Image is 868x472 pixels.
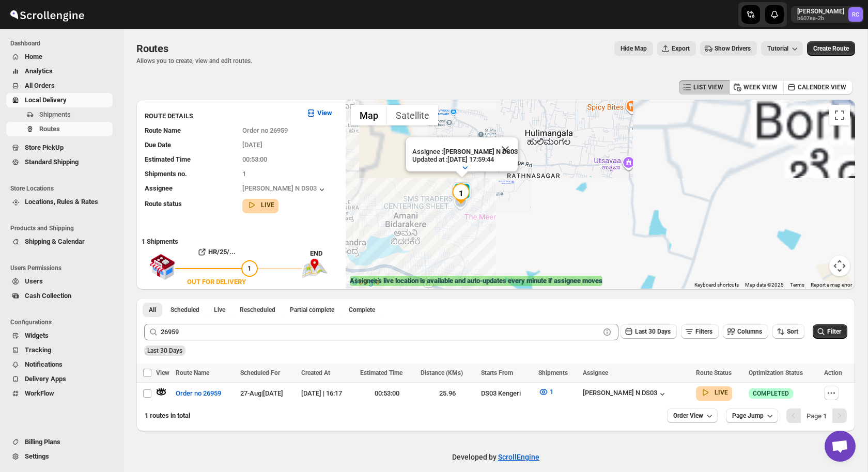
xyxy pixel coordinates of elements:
span: 1 [242,170,246,178]
span: Action [824,369,842,376]
span: Map data ©2025 [745,282,784,288]
button: Notifications [6,357,113,372]
span: 1 [550,388,553,396]
span: Rahul Chopra [848,7,863,22]
b: View [317,109,332,117]
button: Export [657,41,696,56]
span: Store PickUp [25,144,64,151]
span: All Orders [25,82,55,89]
button: [PERSON_NAME] N DS03 [583,389,668,399]
span: Live [214,306,225,314]
span: Last 30 Days [147,347,182,354]
button: Show Drivers [700,41,757,56]
button: Billing Plans [6,435,113,449]
span: Partial complete [290,306,334,314]
span: Scheduled For [240,369,280,376]
span: Configurations [10,318,117,326]
button: HR/25/... [175,244,258,260]
a: Report a map error [811,282,852,288]
span: Route status [145,200,182,208]
button: Show satellite imagery [387,105,438,125]
button: Widgets [6,328,113,343]
span: Create Route [813,44,849,53]
span: WEEK VIEW [743,83,778,91]
div: 1 [451,183,471,204]
button: Columns [723,324,768,339]
button: Shipping & Calendar [6,234,113,249]
button: Filter [813,324,847,339]
span: Complete [349,306,375,314]
span: Last 30 Days [635,328,671,335]
p: Allows you to create, view and edit routes. [136,57,252,65]
span: Routes [39,125,60,133]
button: User menu [791,6,864,23]
a: Terms (opens in new tab) [790,282,804,288]
span: Dashboard [10,39,117,48]
span: Standard Shipping [25,158,79,166]
span: Starts From [481,369,513,376]
span: Filters [695,328,712,335]
span: Sort [787,328,798,335]
span: Cash Collection [25,292,71,300]
button: Delivery Apps [6,372,113,386]
nav: Pagination [786,408,847,423]
button: Home [6,50,113,64]
button: Map action label [614,41,653,56]
span: Tracking [25,346,51,354]
span: Assignee [583,369,608,376]
button: Tracking [6,343,113,357]
button: Settings [6,449,113,464]
img: trip_end.png [302,259,328,278]
button: All Orders [6,78,113,93]
button: All routes [143,303,162,317]
span: Shipping & Calendar [25,238,85,245]
span: Widgets [25,332,49,339]
div: 00:53:00 [360,388,414,399]
button: Analytics [6,64,113,78]
span: Page Jump [732,412,764,420]
span: Order View [673,412,703,420]
span: Routes [136,42,168,55]
b: 1 [823,412,827,420]
button: Order no 26959 [169,385,227,402]
span: Assignee [145,184,173,192]
span: Estimated Time [145,155,191,163]
span: Due Date [145,141,171,149]
div: [PERSON_NAME] N DS03 [242,184,327,195]
p: [PERSON_NAME] [797,7,844,15]
b: LIVE [261,201,274,209]
button: LIVE [246,200,274,210]
button: Toggle fullscreen view [829,105,850,125]
button: View [300,105,338,121]
button: Keyboard shortcuts [694,281,739,289]
span: Shipments no. [145,170,187,178]
span: Shipments [39,111,71,118]
b: 1 Shipments [136,232,178,245]
img: Google [348,275,382,289]
span: Shipments [538,369,568,376]
span: Estimated Time [360,369,402,376]
span: Distance (KMs) [421,369,463,376]
button: Show street map [351,105,387,125]
a: ScrollEngine [498,453,539,461]
button: Users [6,274,113,289]
button: Filters [681,324,719,339]
button: Order View [667,408,718,423]
button: Locations, Rules & Rates [6,195,113,209]
button: CALENDER VIEW [783,80,853,95]
span: Page [807,412,827,420]
button: LIVE [700,387,728,398]
span: Analytics [25,67,53,75]
button: Close [493,137,518,162]
span: Optimization Status [749,369,803,376]
div: 25.96 [421,388,475,399]
button: Cash Collection [6,289,113,303]
span: 27-Aug | [DATE] [240,389,283,397]
span: Locations, Rules & Rates [25,198,98,206]
img: shop.svg [149,247,175,287]
button: WorkFlow [6,386,113,401]
button: Sort [772,324,804,339]
span: Home [25,53,42,60]
span: Route Status [696,369,732,376]
span: 00:53:00 [242,155,267,163]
